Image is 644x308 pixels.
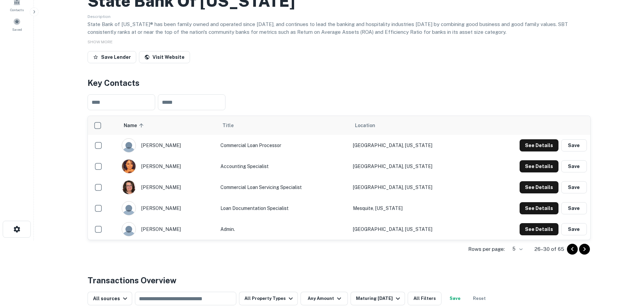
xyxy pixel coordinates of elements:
[520,223,558,235] button: See Details
[222,121,242,129] span: Title
[88,51,136,63] button: Save Lender
[12,27,22,32] span: Saved
[469,292,490,305] button: Reset
[579,244,590,255] button: Go to next page
[122,180,214,194] div: [PERSON_NAME]
[122,222,136,236] img: 9c8pery4andzj6ohjkjp54ma2
[122,139,136,152] img: 9c8pery4andzj6ohjkjp54ma2
[217,219,350,240] td: Admin.
[10,7,24,13] span: Contacts
[561,202,587,214] button: Save
[88,274,176,286] h4: Transactions Overview
[122,222,214,236] div: [PERSON_NAME]
[350,116,479,135] th: Location
[122,138,214,152] div: [PERSON_NAME]
[88,77,591,89] h4: Key Contacts
[122,201,214,215] div: [PERSON_NAME]
[561,139,587,151] button: Save
[239,292,298,305] button: All Property Types
[2,15,32,33] a: Saved
[355,121,375,129] span: Location
[88,20,591,36] p: State Bank of [US_STATE]® has been family owned and operated since [DATE], and continues to lead ...
[301,292,348,305] button: Any Amount
[350,219,479,240] td: [GEOGRAPHIC_DATA], [US_STATE]
[139,51,190,63] a: Visit Website
[350,198,479,219] td: Mesquite, [US_STATE]
[561,223,587,235] button: Save
[444,292,466,305] button: Save your search to get updates of matches that match your search criteria.
[468,245,505,253] p: Rows per page:
[561,181,587,193] button: Save
[217,156,350,177] td: Accounting Specialist
[217,135,350,156] td: Commercial Loan Processor
[520,202,558,214] button: See Details
[507,244,524,254] div: 5
[217,198,350,219] td: Loan Documentation Specialist
[118,116,217,135] th: Name
[350,156,479,177] td: [GEOGRAPHIC_DATA], [US_STATE]
[356,294,402,303] div: Maturing [DATE]
[520,139,558,151] button: See Details
[122,159,214,173] div: [PERSON_NAME]
[217,177,350,198] td: Commercial Loan Servicing Specialist
[88,14,111,19] span: Description
[351,292,405,305] button: Maturing [DATE]
[534,245,564,253] p: 26–30 of 65
[217,116,350,135] th: Title
[88,292,132,305] button: All sources
[520,160,558,172] button: See Details
[122,181,136,194] img: 1718212812251
[88,40,113,44] span: SHOW MORE
[561,160,587,172] button: Save
[610,254,644,286] iframe: Chat Widget
[122,202,136,215] img: 9c8pery4andzj6ohjkjp54ma2
[93,294,129,303] div: All sources
[122,160,136,173] img: 1630954635367
[408,292,442,305] button: All Filters
[520,181,558,193] button: See Details
[124,121,146,129] span: Name
[567,244,578,255] button: Go to previous page
[350,177,479,198] td: [GEOGRAPHIC_DATA], [US_STATE]
[350,135,479,156] td: [GEOGRAPHIC_DATA], [US_STATE]
[88,116,590,240] div: scrollable content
